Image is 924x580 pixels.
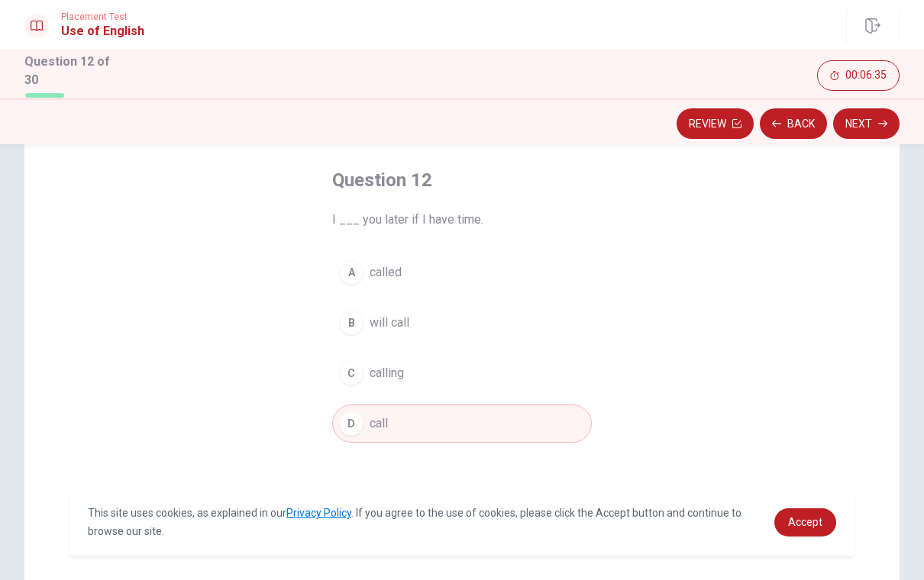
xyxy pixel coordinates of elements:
div: cookieconsent [69,488,855,556]
button: Dcall [332,404,592,443]
div: D [339,411,363,436]
span: called [370,263,402,282]
a: dismiss cookie message [774,508,836,536]
button: Review [677,108,754,139]
span: This site uses cookies, as explained in our . If you agree to the use of cookies, please click th... [88,507,741,537]
div: C [339,361,363,385]
h1: Use of English [61,22,144,40]
div: A [339,260,363,285]
button: Bwill call [332,304,592,342]
span: I ___ you later if I have time. [332,211,592,229]
h4: Question 12 [332,168,592,192]
button: Acalled [332,253,592,292]
span: Placement Test [61,11,144,22]
button: Ccalling [332,354,592,392]
h1: Question 12 of 30 [24,53,122,89]
span: calling [370,364,404,382]
div: B [339,311,363,335]
button: 00:06:35 [817,60,900,91]
button: Next [833,108,900,139]
a: Privacy Policy [286,507,351,519]
span: call [370,414,388,433]
span: Accept [788,516,822,528]
span: 00:06:35 [845,69,887,82]
span: will call [370,314,409,332]
button: Back [760,108,827,139]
